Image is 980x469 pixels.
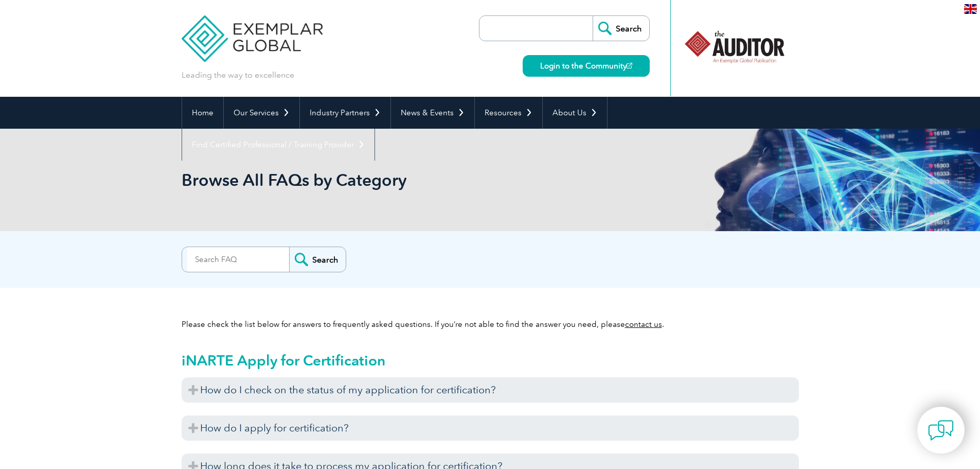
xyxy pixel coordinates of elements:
[928,418,954,443] img: contact-chat.png
[182,97,223,129] a: Home
[182,129,375,161] a: Find Certified Professional / Training Provider
[182,70,294,81] p: Leading the way to excellence
[964,4,977,14] img: en
[475,97,542,129] a: Resources
[182,352,799,369] h2: iNARTE Apply for Certification
[289,247,346,272] input: Search
[187,247,289,272] input: Search FAQ
[543,97,607,129] a: About Us
[182,377,799,403] h3: How do I check on the status of my application for certification?
[391,97,474,129] a: News & Events
[625,320,662,329] a: contact us
[182,170,577,190] h1: Browse All FAQs by Category
[182,415,799,441] h3: How do I apply for certification?
[523,55,650,77] a: Login to the Community
[224,97,299,129] a: Our Services
[182,319,799,330] p: Please check the list below for answers to frequently asked questions. If you’re not able to find...
[300,97,390,129] a: Industry Partners
[627,63,632,68] img: open_square.png
[593,16,649,41] input: Search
